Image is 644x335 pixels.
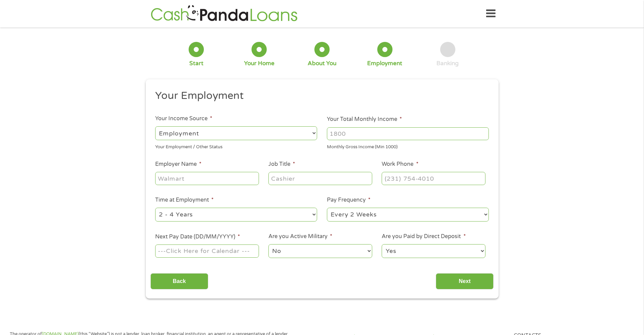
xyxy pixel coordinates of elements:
[436,273,494,290] input: Next
[155,89,484,103] h2: Your Employment
[268,161,295,168] label: Job Title
[308,60,336,67] div: About You
[155,141,317,151] div: Your Employment / Other Status
[155,172,259,185] input: Walmart
[382,233,466,240] label: Are you Paid by Direct Deposit
[327,141,489,151] div: Monthly Gross Income (Min 1000)
[436,60,459,67] div: Banking
[327,197,371,204] label: Pay Frequency
[367,60,402,67] div: Employment
[382,172,485,185] input: (231) 754-4010
[155,197,214,204] label: Time at Employment
[155,233,240,240] label: Next Pay Date (DD/MM/YYYY)
[268,172,372,185] input: Cashier
[327,116,402,123] label: Your Total Monthly Income
[149,4,300,23] img: GetLoanNow Logo
[155,161,201,168] label: Employer Name
[327,127,489,140] input: 1800
[155,115,212,122] label: Your Income Source
[268,233,332,240] label: Are you Active Military
[189,60,204,67] div: Start
[382,161,418,168] label: Work Phone
[155,244,259,257] input: ---Click Here for Calendar ---
[244,60,275,67] div: Your Home
[150,273,208,290] input: Back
